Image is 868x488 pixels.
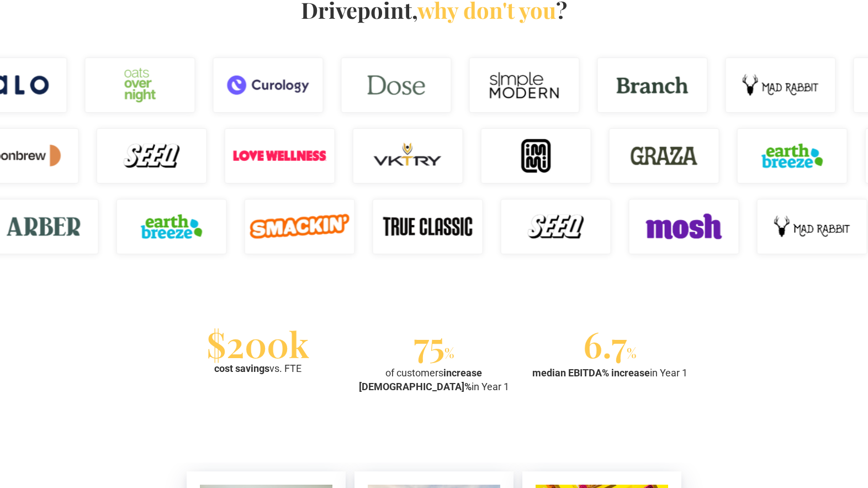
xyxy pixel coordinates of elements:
[214,363,269,374] strong: cost savings
[669,347,868,488] iframe: Chat Widget
[414,320,444,367] span: 75
[214,361,301,375] div: vs. FTE
[444,344,454,361] span: %
[532,367,650,379] strong: median EBITDA% increase
[351,366,518,393] div: of customers in Year 1
[207,330,309,357] div: $200k
[532,366,687,380] div: in Year 1
[583,320,627,367] span: 6.7
[627,344,637,361] span: %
